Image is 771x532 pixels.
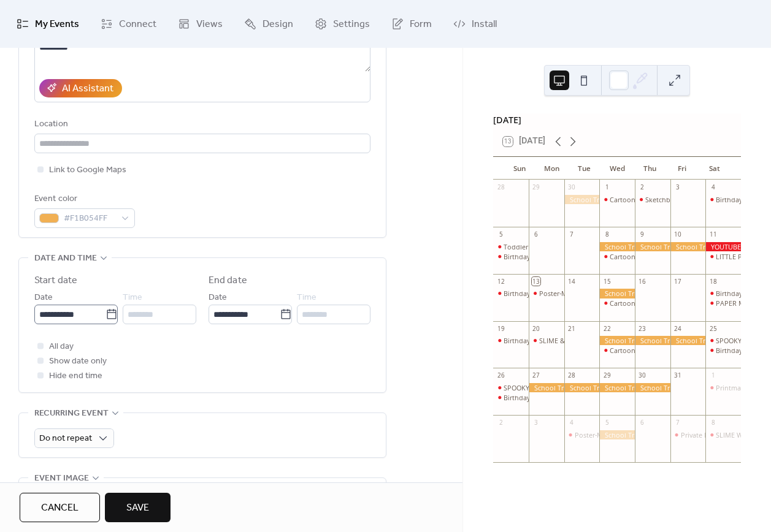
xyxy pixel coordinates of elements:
[603,277,612,286] div: 15
[297,291,316,305] span: Time
[532,230,540,238] div: 6
[705,346,741,355] div: Birthday 3:30-5:30pm
[638,277,646,286] div: 16
[709,324,718,333] div: 25
[670,336,706,345] div: School Trip 10am-12pm
[529,336,564,345] div: SLIME & ART 10:30am-12:00pm
[564,383,600,392] div: School Trip 10am-12pm
[34,291,53,305] span: Date
[610,195,719,204] div: Cartooning Workshop 4:30-6:00pm
[410,15,432,34] span: Form
[49,369,102,384] span: Hide end time
[673,183,682,192] div: 3
[567,419,576,427] div: 4
[62,82,113,96] div: AI Assistant
[20,493,100,522] button: Cancel
[709,230,718,238] div: 11
[567,371,576,380] div: 28
[599,346,635,355] div: Cartooning Workshop 4:30-6:00pm
[638,324,646,333] div: 23
[493,336,529,345] div: Birthday 3:30-5:30pm
[638,183,646,192] div: 2
[599,252,635,261] div: Cartooning Workshop 4:30-6:00pm
[705,298,741,308] div: PAPER MAKING Workshop 3:30-5:30pm
[493,393,529,402] div: Birthday 3:00-5:00pm
[532,419,540,427] div: 3
[529,383,564,392] div: School Trip 10am-12pm
[34,117,368,132] div: Location
[504,393,570,402] div: Birthday 3:00-5:00pm
[493,242,529,251] div: Toddler Workshop 9:30-11:00am
[564,430,600,439] div: Poster-Making Workshop 10:30am-12:00pm
[673,277,682,286] div: 17
[382,5,441,43] a: Form
[497,230,505,238] div: 5
[709,419,718,427] div: 8
[497,371,505,380] div: 26
[603,324,612,333] div: 22
[49,163,126,178] span: Link to Google Maps
[504,289,570,298] div: Birthday 3:30-5:30pm
[532,371,540,380] div: 27
[638,371,646,380] div: 30
[670,430,706,439] div: Private Event 6:00-8:00pm
[670,242,706,251] div: School Trip 10am-12pm
[716,289,767,298] div: Birthday 11-1pm
[504,242,605,251] div: Toddler Workshop 9:30-11:00am
[91,5,166,43] a: Connect
[599,383,635,392] div: School Trip 10am-12pm
[699,157,731,180] div: Sat
[567,324,576,333] div: 21
[532,324,540,333] div: 20
[539,289,659,298] div: Poster-Making Workshop 4:00-6:00pm
[610,298,719,308] div: Cartooning Workshop 4:30-6:00pm
[638,419,646,427] div: 6
[532,183,540,192] div: 29
[666,157,699,180] div: Fri
[673,371,682,380] div: 31
[635,242,670,251] div: School Trip 10am-12pm
[673,419,682,427] div: 7
[7,5,88,43] a: My Events
[705,430,741,439] div: SLIME WORKSHOP 3:30-5:00pm
[539,336,636,345] div: SLIME & ART 10:30am-12:00pm
[599,298,635,308] div: Cartooning Workshop 4:30-6:00pm
[169,5,232,43] a: Views
[64,211,115,226] span: #F1B054FF
[41,501,79,515] span: Cancel
[709,277,718,286] div: 18
[493,383,529,392] div: SPOOKY TODDLER WORKSHOP 9:30-11:00am
[532,277,540,286] div: 13
[504,252,570,261] div: Birthday 2:30-4:30pm
[568,157,600,180] div: Tue
[635,383,670,392] div: School Trip 10am-12pm
[497,183,505,192] div: 28
[634,157,666,180] div: Thu
[497,324,505,333] div: 19
[603,371,612,380] div: 29
[497,419,505,427] div: 2
[567,183,576,192] div: 30
[263,15,293,34] span: Design
[333,15,370,34] span: Settings
[635,195,670,204] div: Sketchbook Making Workshop 10:30am-12:30pm
[638,230,646,238] div: 9
[39,79,122,97] button: AI Assistant
[705,336,741,345] div: SPOOKY SLIME & PRINTMAKING 10:30am-12:00pm
[610,252,719,261] div: Cartooning Workshop 4:30-6:00pm
[493,113,741,127] div: [DATE]
[105,493,171,522] button: Save
[209,291,227,305] span: Date
[681,430,761,439] div: Private Event 6:00-8:00pm
[567,277,576,286] div: 14
[34,273,77,288] div: Start date
[34,192,132,207] div: Event color
[49,340,74,354] span: All day
[575,430,712,439] div: Poster-Making Workshop 10:30am-12:00pm
[493,252,529,261] div: Birthday 2:30-4:30pm
[716,195,764,204] div: Birthday 1-3pm
[126,501,149,515] span: Save
[34,471,89,486] span: Event image
[599,195,635,204] div: Cartooning Workshop 4:30-6:00pm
